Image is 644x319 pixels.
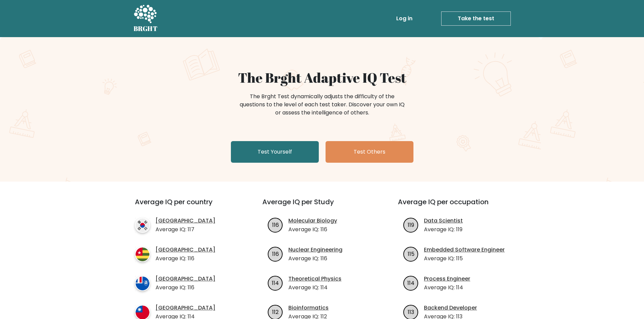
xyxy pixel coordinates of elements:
a: Data Scientist [424,217,463,225]
text: 113 [408,308,414,316]
h5: BRGHT [134,25,158,33]
a: Embedded Software Engineer [424,246,505,254]
h1: The Brght Adaptive IQ Test [157,70,487,86]
text: 119 [408,221,414,229]
h3: Average IQ per occupation [398,198,517,214]
img: country [135,218,150,233]
p: Average IQ: 115 [424,255,505,263]
text: 114 [407,279,414,287]
h3: Average IQ per country [135,198,238,214]
a: [GEOGRAPHIC_DATA] [156,246,215,254]
text: 114 [272,279,279,287]
a: Nuclear Engineering [288,246,342,254]
p: Average IQ: 116 [288,255,342,263]
p: Average IQ: 116 [156,255,215,263]
img: country [135,276,150,291]
text: 116 [272,221,279,229]
a: Log in [393,12,415,25]
text: 112 [272,308,279,316]
a: Take the test [441,11,511,26]
p: Average IQ: 119 [424,225,463,234]
text: 115 [408,250,414,258]
a: Test Others [326,141,413,163]
a: [GEOGRAPHIC_DATA] [156,217,215,225]
p: Average IQ: 114 [288,284,341,292]
a: [GEOGRAPHIC_DATA] [156,275,215,283]
div: The Brght Test dynamically adjusts the difficulty of the questions to the level of each test take... [238,92,407,117]
a: [GEOGRAPHIC_DATA] [156,304,215,312]
p: Average IQ: 116 [156,284,215,292]
p: Average IQ: 116 [288,225,337,234]
text: 116 [272,250,279,258]
a: Molecular Biology [288,217,337,225]
a: Process Engineer [424,275,470,283]
p: Average IQ: 114 [424,284,470,292]
a: BRGHT [134,3,158,34]
img: country [135,247,150,262]
p: Average IQ: 117 [156,225,215,234]
h3: Average IQ per Study [262,198,382,214]
a: Backend Developer [424,304,477,312]
a: Bioinformatics [288,304,329,312]
a: Test Yourself [231,141,319,163]
a: Theoretical Physics [288,275,341,283]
